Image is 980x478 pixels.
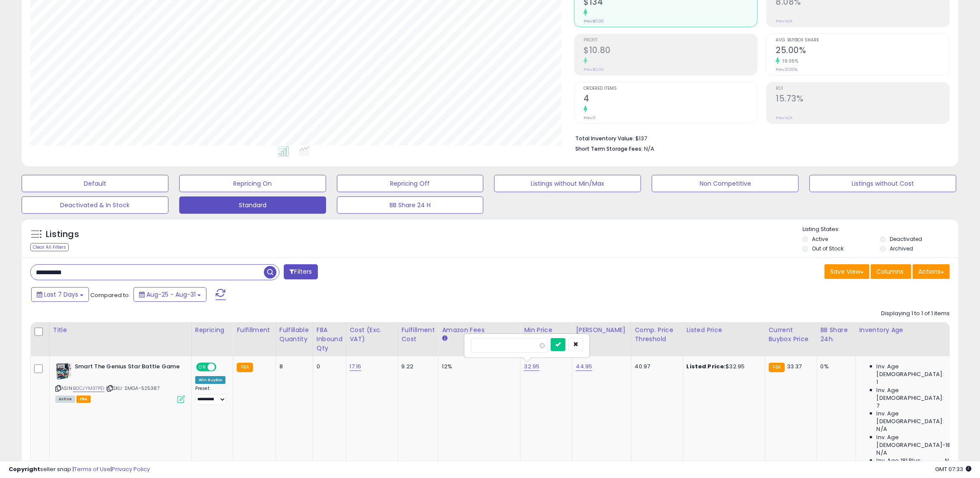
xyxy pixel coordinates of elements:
[584,86,757,91] span: Ordered Items
[237,363,253,372] small: FBA
[584,19,604,24] small: Prev: $0.00
[575,133,943,143] li: $137
[22,196,168,214] button: Deactivated & In Stock
[402,363,432,370] div: 9.22
[635,363,676,370] div: 40.97
[812,245,844,252] label: Out of Stock
[776,86,949,91] span: ROI
[652,175,799,192] button: Non Competitive
[44,290,78,299] span: Last 7 Days
[871,264,911,279] button: Columns
[877,402,880,410] span: 7
[350,326,394,344] div: Cost (Exc. VAT)
[576,362,592,371] a: 44.95
[73,385,105,392] a: B0CJYM37PD
[687,326,761,335] div: Listed Price
[442,326,517,335] div: Amazon Fees
[821,363,849,370] div: 0%
[494,175,641,192] button: Listings without Min/Max
[317,326,343,353] div: FBA inbound Qty
[584,45,757,57] h2: $10.80
[776,38,949,43] span: Avg. Buybox Share
[877,434,956,449] span: Inv. Age [DEMOGRAPHIC_DATA]-180:
[687,362,726,370] b: Listed Price:
[877,457,922,465] span: Inv. Age 181 Plus:
[644,145,654,153] span: N/A
[802,225,958,234] p: Listing States:
[337,175,484,192] button: Repricing Off
[179,175,326,192] button: Repricing On
[75,363,180,373] b: Smart The Genius Star Battle Game
[90,291,130,299] span: Compared to:
[584,38,757,43] span: Profit
[9,465,150,474] div: seller snap | |
[112,465,150,473] a: Privacy Policy
[890,245,913,252] label: Archived
[195,386,227,405] div: Preset:
[787,362,802,370] span: 33.37
[31,287,89,302] button: Last 7 Days
[195,376,226,384] div: Win BuyBox
[55,363,185,402] div: ASIN:
[317,363,339,370] div: 0
[584,94,757,105] h2: 4
[237,326,272,335] div: Fulfillment
[877,425,887,433] span: N/A
[575,135,634,142] b: Total Inventory Value:
[74,465,111,473] a: Terms of Use
[877,449,887,457] span: N/A
[809,175,956,192] button: Listings without Cost
[776,94,949,105] h2: 15.73%
[945,457,956,465] span: N/A
[584,67,604,72] small: Prev: $0.00
[890,235,922,243] label: Deactivated
[524,326,568,335] div: Min Price
[350,362,362,371] a: 17.16
[402,326,435,344] div: Fulfillment Cost
[133,287,206,302] button: Aug-25 - Aug-31
[55,363,73,380] img: 51QGyAD9+vL._SL40_.jpg
[825,264,869,279] button: Save View
[935,465,971,473] span: 2025-09-10 07:33 GMT
[859,326,959,335] div: Inventory Age
[284,264,317,279] button: Filters
[776,115,793,120] small: Prev: N/A
[877,410,956,425] span: Inv. Age [DEMOGRAPHIC_DATA]:
[279,326,309,344] div: Fulfillable Quantity
[53,326,188,335] div: Title
[635,326,679,344] div: Comp. Price Threshold
[106,385,160,392] span: | SKU: SMGA-525387
[442,335,447,342] small: Amazon Fees.
[877,386,956,402] span: Inv. Age [DEMOGRAPHIC_DATA]:
[769,326,813,344] div: Current Buybox Price
[30,243,69,251] div: Clear All Filters
[812,235,828,243] label: Active
[584,115,596,120] small: Prev: 0
[876,267,904,276] span: Columns
[776,19,793,24] small: Prev: N/A
[881,310,950,318] div: Displaying 1 to 1 of 1 items
[769,363,785,372] small: FBA
[687,363,758,370] div: $32.95
[780,58,798,64] small: 19.05%
[821,326,852,344] div: BB Share 24h.
[524,362,539,371] a: 32.95
[76,396,91,403] span: FBA
[877,363,956,378] span: Inv. Age [DEMOGRAPHIC_DATA]:
[215,364,229,371] span: OFF
[195,326,230,335] div: Repricing
[776,45,949,57] h2: 25.00%
[442,363,514,370] div: 12%
[46,228,79,241] h5: Listings
[576,326,627,335] div: [PERSON_NAME]
[776,67,797,72] small: Prev: 21.00%
[337,196,484,214] button: BB Share 24 H
[22,175,168,192] button: Default
[9,465,40,473] strong: Copyright
[279,363,306,370] div: 8
[55,396,75,403] span: All listings currently available for purchase on Amazon
[146,290,196,299] span: Aug-25 - Aug-31
[575,145,643,152] b: Short Term Storage Fees:
[179,196,326,214] button: Standard
[197,364,208,371] span: ON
